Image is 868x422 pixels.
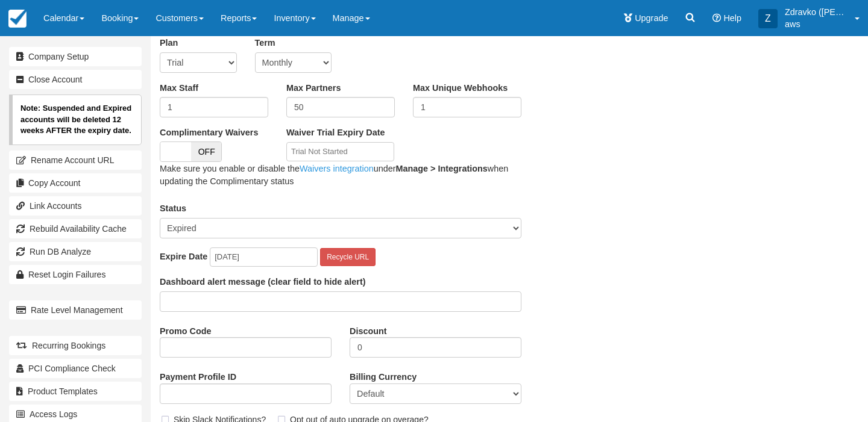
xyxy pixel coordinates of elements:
input: Trial Not Started [286,142,394,162]
label: Discount [350,321,387,338]
b: Manage > Integrations [395,164,487,173]
img: checkfront-main-nav-mini-logo.png [8,10,27,28]
label: Billing Currency [350,367,417,383]
input: YYYY-MM-DD [210,247,318,267]
span: Upgrade [635,13,668,23]
label: Promo Code [160,321,212,338]
span: OFF [191,142,222,161]
select: Only affects new subscriptions made through /subscribe [350,383,521,404]
label: Waiver Trial Expiry Date [286,126,385,139]
a: Run DB Analyze [9,242,142,261]
a: Copy Account [9,173,142,193]
a: Reset Login Failures [9,265,142,284]
div: Z [758,9,778,28]
i: Help [712,14,721,22]
span: Help [723,13,741,23]
p: Note: Suspended and Expired accounts will be deleted 12 weeks AFTER the expiry date. [9,95,142,144]
span: Complimentary Waivers [160,126,268,156]
button: Recycle URL [320,248,376,266]
a: Rebuild Availability Cache [9,219,142,238]
label: Payment Profile ID [160,367,236,383]
label: Max Staff [160,82,198,95]
a: Waivers integration [300,164,374,173]
label: Complimentary Waivers [160,126,268,139]
label: Max Unique Webhooks [413,82,508,95]
label: Max Partners [286,82,341,95]
a: Rate Level Management [9,300,142,320]
label: Expire Date [160,250,207,263]
label: Status [160,202,186,215]
label: Term [255,37,275,49]
label: Plan [160,37,178,49]
a: Link Accounts [9,196,142,216]
a: Recurring Bookings [9,336,142,355]
p: Make sure you enable or disable the under when updating the Complimentary status [160,163,521,187]
a: Product Templates [9,382,142,401]
a: PCI Compliance Check [9,359,142,378]
a: Close Account [9,70,142,89]
a: Rename Account URL [9,150,142,170]
p: Zdravko ([PERSON_NAME].[PERSON_NAME]) [785,6,848,18]
p: aws [785,18,848,30]
label: Dashboard alert message (clear field to hide alert) [160,276,366,288]
a: Company Setup [9,47,142,66]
